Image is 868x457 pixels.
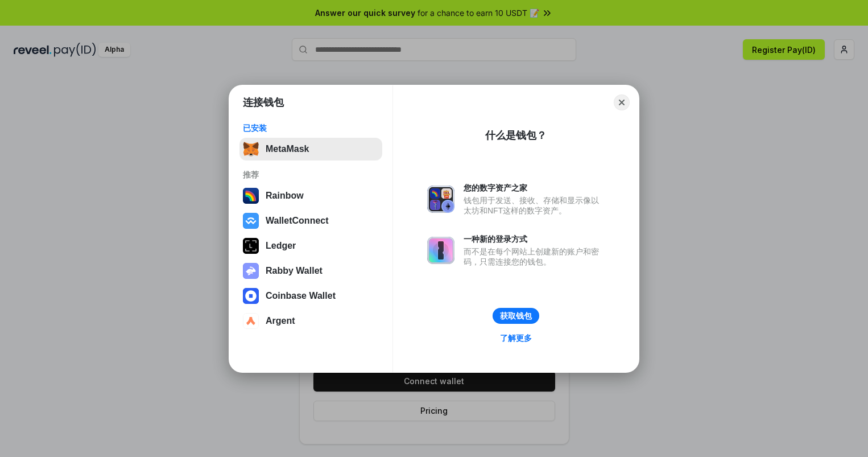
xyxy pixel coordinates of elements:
div: 您的数字资产之家 [464,183,605,193]
button: Close [614,94,630,110]
div: Ledger [266,241,296,251]
button: Rainbow [239,184,382,207]
div: 而不是在每个网站上创建新的账户和密码，只需连接您的钱包。 [464,246,605,267]
img: svg+xml,%3Csvg%20width%3D%22120%22%20height%3D%22120%22%20viewBox%3D%220%200%20120%20120%22%20fil... [243,188,259,204]
div: 已安装 [243,123,379,133]
div: 一种新的登录方式 [464,234,605,244]
button: Coinbase Wallet [239,285,382,307]
button: Argent [239,310,382,332]
div: Argent [266,316,295,326]
img: svg+xml,%3Csvg%20width%3D%2228%22%20height%3D%2228%22%20viewBox%3D%220%200%2028%2028%22%20fill%3D... [243,288,259,304]
img: svg+xml,%3Csvg%20xmlns%3D%22http%3A%2F%2Fwww.w3.org%2F2000%2Fsvg%22%20fill%3D%22none%22%20viewBox... [243,263,259,279]
div: 什么是钱包？ [485,129,547,142]
button: Rabby Wallet [239,260,382,282]
img: svg+xml,%3Csvg%20fill%3D%22none%22%20height%3D%2233%22%20viewBox%3D%220%200%2035%2033%22%20width%... [243,141,259,157]
a: 了解更多 [493,331,539,345]
div: MetaMask [266,144,309,154]
div: Rainbow [266,191,304,201]
img: svg+xml,%3Csvg%20width%3D%2228%22%20height%3D%2228%22%20viewBox%3D%220%200%2028%2028%22%20fill%3D... [243,213,259,229]
div: WalletConnect [266,216,329,226]
button: WalletConnect [239,209,382,232]
div: 了解更多 [500,333,532,343]
img: svg+xml,%3Csvg%20width%3D%2228%22%20height%3D%2228%22%20viewBox%3D%220%200%2028%2028%22%20fill%3D... [243,313,259,329]
div: Rabby Wallet [266,266,323,276]
div: 钱包用于发送、接收、存储和显示像以太坊和NFT这样的数字资产。 [464,195,605,216]
div: 获取钱包 [500,311,532,321]
button: 获取钱包 [493,308,539,324]
img: svg+xml,%3Csvg%20xmlns%3D%22http%3A%2F%2Fwww.w3.org%2F2000%2Fsvg%22%20width%3D%2228%22%20height%3... [243,238,259,254]
button: Ledger [239,234,382,257]
h1: 连接钱包 [243,96,284,109]
div: Coinbase Wallet [266,291,336,301]
img: svg+xml,%3Csvg%20xmlns%3D%22http%3A%2F%2Fwww.w3.org%2F2000%2Fsvg%22%20fill%3D%22none%22%20viewBox... [427,237,454,264]
img: svg+xml,%3Csvg%20xmlns%3D%22http%3A%2F%2Fwww.w3.org%2F2000%2Fsvg%22%20fill%3D%22none%22%20viewBox... [427,186,454,213]
div: 推荐 [243,170,379,180]
button: MetaMask [239,138,382,160]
